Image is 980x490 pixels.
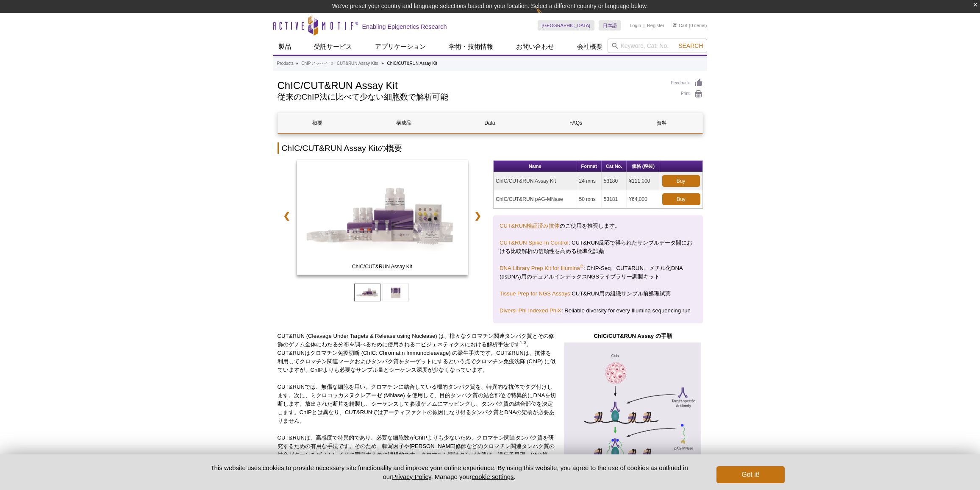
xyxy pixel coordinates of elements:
input: Keyword, Cat. No. [608,39,707,53]
a: アプリケーション [370,39,431,55]
h1: ChIC/CUT&RUN Assay Kit [278,78,663,91]
a: 会社概要 [572,39,608,55]
h2: ChIC/CUT&RUN Assay Kitの概要 [278,142,703,154]
h2: 従来のChIP法に比べて少ない細胞数で解析可能 [278,93,663,101]
a: CUT&RUN Assay Kits [337,60,378,67]
a: Print [671,90,703,99]
a: 日本語 [599,20,621,31]
button: cookie settings [472,473,514,480]
p: CUT&RUN (Cleavage Under Targets & Release using Nuclease) は、様々なクロマチン関連タンパク質とその修飾のゲノム全体にわたる分布を調べるた... [278,332,557,374]
a: Login [630,22,641,28]
a: Buy [662,175,700,187]
td: ChIC/CUT&RUN pAG-MNase [494,190,577,209]
img: ChIC/CUT&RUN Assay Kit [297,160,468,275]
p: : ChIP-Seq、CUT&RUN、メチル化DNA (dsDNA)用のデュアルインデックスNGSライブラリー調製キット [500,264,697,281]
a: Cart [673,22,688,28]
th: Cat No. [602,161,627,172]
p: CUT&RUN用の組織サンプル前処理試薬 [500,290,697,298]
a: Data [450,113,530,133]
td: 24 rxns [577,172,602,190]
a: [GEOGRAPHIC_DATA] [538,20,595,31]
a: ❮ [278,206,296,226]
p: のご使用を推奨します。 [500,222,697,230]
a: Tissue Prep for NGS Assays: [500,290,572,297]
li: » [381,61,384,66]
td: ¥64,000 [627,190,660,209]
img: Your Cart [673,23,677,27]
p: : Reliable diversity for every Illumina sequencing run [500,306,697,315]
td: ¥111,000 [627,172,660,190]
button: Got it! [716,466,784,483]
a: 概要 [278,113,358,133]
img: Change Here [536,6,558,26]
sup: ® [580,264,583,269]
a: 受託サービス [309,39,357,55]
a: 製品 [273,39,296,55]
th: Name [494,161,577,172]
p: CUT&RUNでは、無傷な細胞を用い、クロマチンに結合している標的タンパク質を、特異的な抗体でタグ付けします。次に、ミクロコッカスヌクレアーゼ (MNase) を使用して、目的タンパク質の結合部... [278,383,557,425]
a: Privacy Policy [392,473,431,480]
a: 学術・技術情報 [444,39,498,55]
th: Format [577,161,602,172]
a: お問い合わせ [511,39,559,55]
a: Products [277,60,294,67]
h2: Enabling Epigenetics Research [362,23,447,31]
p: : CUT&RUN反応で得られたサンプルデータ間における比較解析の信頼性を高める標準化試薬 [500,239,697,256]
a: Buy [662,193,700,205]
li: (0 items) [673,20,707,31]
a: Feedback [671,78,703,88]
a: CUT&RUN検証済み抗体 [500,223,560,229]
p: CUT&RUNは、高感度で特異的であり、必要な細胞数がChIPよりも少ないため、クロマチン関連タンパク質を研究するための有用な手法です。そのため、転写因子や[PERSON_NAME]修飾などのク... [278,434,557,484]
td: 53181 [602,190,627,209]
a: FAQs [536,113,616,133]
td: 53180 [602,172,627,190]
a: Register [647,22,664,28]
a: 構成品 [364,113,444,133]
a: ChIPアッセイ [301,60,328,67]
span: ChIC/CUT&RUN Assay Kit [298,262,466,271]
a: ❯ [469,206,487,226]
a: 資料 [622,113,702,133]
li: ChIC/CUT&RUN Assay Kit [387,61,437,66]
span: Search [678,42,703,49]
a: CUT&RUN Spike-In Control [500,239,569,246]
li: | [644,20,645,31]
sup: 1-3 [520,340,527,345]
th: 価格 (税抜) [627,161,660,172]
td: ChIC/CUT&RUN Assay Kit [494,172,577,190]
a: Diversi-Phi Indexed PhiX [500,307,561,314]
li: » [296,61,298,66]
li: » [331,61,333,66]
a: ChIC/CUT&RUN Assay Kit [297,160,468,277]
button: Search [676,42,705,50]
a: DNA Library Prep Kit for Illumina® [500,265,583,271]
td: 50 rxns [577,190,602,209]
strong: ChIC/CUT&RUN Assay の手順 [594,333,672,339]
p: This website uses cookies to provide necessary site functionality and improve your online experie... [196,463,703,481]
